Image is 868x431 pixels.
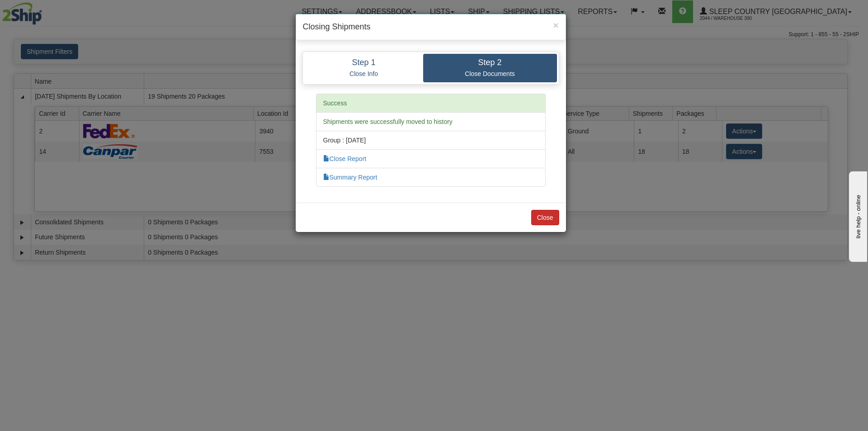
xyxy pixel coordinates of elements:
p: Close Documents [430,70,550,78]
li: Shipments were successfully moved to history [316,112,546,131]
button: Close [531,210,559,225]
li: Success [316,94,546,113]
iframe: chat widget [847,169,867,261]
a: Close Report [323,155,367,162]
p: Close Info [311,70,416,78]
a: Step 2 Close Documents [423,54,557,82]
a: Step 1 Close Info [305,54,423,82]
h4: Step 1 [311,58,416,67]
a: Summary Report [323,174,377,181]
div: live help - online [7,8,84,14]
span: × [553,20,558,30]
button: Close [553,20,558,30]
h4: Step 2 [430,58,550,67]
h4: Closing Shipments [303,21,559,33]
li: Group : [DATE] [316,131,546,150]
